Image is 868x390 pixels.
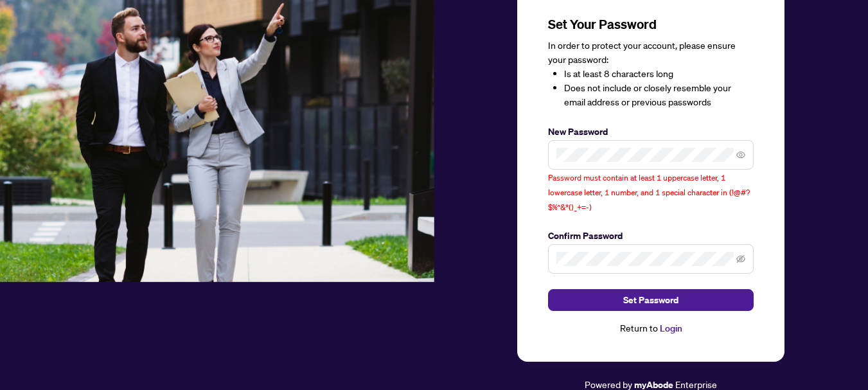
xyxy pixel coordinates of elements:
[564,81,754,109] li: Does not include or closely resemble your email address or previous passwords
[548,39,754,109] div: In order to protect your account, please ensure your password:
[548,173,750,212] span: Password must contain at least 1 uppercase letter, 1 lowercase letter, 1 number, and 1 special ch...
[548,321,754,336] div: Return to
[564,67,754,81] li: Is at least 8 characters long
[548,289,754,311] button: Set Password
[736,254,745,263] span: eye-invisible
[660,323,682,334] a: Login
[736,150,745,159] span: eye
[548,229,754,243] label: Confirm Password
[675,378,717,390] span: Enterprise
[548,15,754,33] h3: Set Your Password
[548,125,754,139] label: New Password
[585,378,632,390] span: Powered by
[623,290,678,310] span: Set Password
